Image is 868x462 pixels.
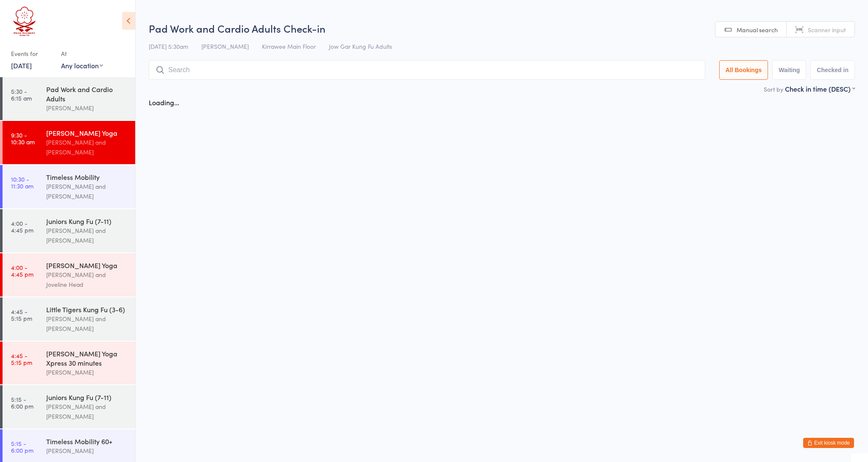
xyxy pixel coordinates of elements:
[11,440,33,454] time: 5:15 - 6:00 pm
[61,61,103,70] div: Any location
[149,21,855,35] h2: Pad Work and Cardio Adults Check-in
[3,297,135,341] a: 4:45 -5:15 pmLittle Tigers Kung Fu (3-6)[PERSON_NAME] and [PERSON_NAME]
[46,260,128,270] div: [PERSON_NAME] Yoga
[46,446,128,456] div: [PERSON_NAME]
[11,264,33,277] time: 4:00 - 4:45 pm
[329,42,392,50] span: Jow Gar Kung Fu Adults
[810,60,855,80] button: Checked in
[737,25,778,34] span: Manual search
[803,438,854,448] button: Exit kiosk mode
[46,367,128,377] div: [PERSON_NAME]
[11,47,53,61] div: Events for
[149,98,179,107] div: Loading...
[46,314,128,333] div: [PERSON_NAME] and [PERSON_NAME]
[46,270,128,289] div: [PERSON_NAME] and Joveline Head
[46,103,128,113] div: [PERSON_NAME]
[8,6,40,38] img: Head Academy Kung Fu
[46,402,128,421] div: [PERSON_NAME] and [PERSON_NAME]
[46,84,128,103] div: Pad Work and Cardio Adults
[764,85,783,93] label: Sort by
[11,176,33,189] time: 10:30 - 11:30 am
[46,392,128,402] div: Juniors Kung Fu (7-11)
[11,220,33,233] time: 4:00 - 4:45 pm
[3,165,135,208] a: 10:30 -11:30 amTimeless Mobility[PERSON_NAME] and [PERSON_NAME]
[11,352,32,366] time: 4:45 - 5:15 pm
[3,253,135,297] a: 4:00 -4:45 pm[PERSON_NAME] Yoga[PERSON_NAME] and Joveline Head
[11,396,33,409] time: 5:15 - 6:00 pm
[785,84,855,93] div: Check in time (DESC)
[3,342,135,384] a: 4:45 -5:15 pm[PERSON_NAME] Yoga Xpress 30 minutes[PERSON_NAME]
[262,42,316,50] span: Kirrawee Main Floor
[11,61,32,70] a: [DATE]
[719,60,768,80] button: All Bookings
[46,137,128,157] div: [PERSON_NAME] and [PERSON_NAME]
[46,182,128,201] div: [PERSON_NAME] and [PERSON_NAME]
[46,216,128,226] div: Juniors Kung Fu (7-11)
[3,209,135,252] a: 4:00 -4:45 pmJuniors Kung Fu (7-11)[PERSON_NAME] and [PERSON_NAME]
[46,226,128,245] div: [PERSON_NAME] and [PERSON_NAME]
[149,42,188,50] span: [DATE] 5:30am
[3,77,135,120] a: 5:30 -6:15 amPad Work and Cardio Adults[PERSON_NAME]
[11,88,32,101] time: 5:30 - 6:15 am
[11,308,32,322] time: 4:45 - 5:15 pm
[3,385,135,428] a: 5:15 -6:00 pmJuniors Kung Fu (7-11)[PERSON_NAME] and [PERSON_NAME]
[808,25,846,34] span: Scanner input
[201,42,249,50] span: [PERSON_NAME]
[46,349,128,367] div: [PERSON_NAME] Yoga Xpress 30 minutes
[149,60,705,80] input: Search
[772,60,806,80] button: Waiting
[61,47,103,61] div: At
[46,437,128,446] div: Timeless Mobility 60+
[3,121,135,164] a: 9:30 -10:30 am[PERSON_NAME] Yoga[PERSON_NAME] and [PERSON_NAME]
[46,128,128,137] div: [PERSON_NAME] Yoga
[11,132,35,145] time: 9:30 - 10:30 am
[46,172,128,182] div: Timeless Mobility
[46,305,128,314] div: Little Tigers Kung Fu (3-6)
